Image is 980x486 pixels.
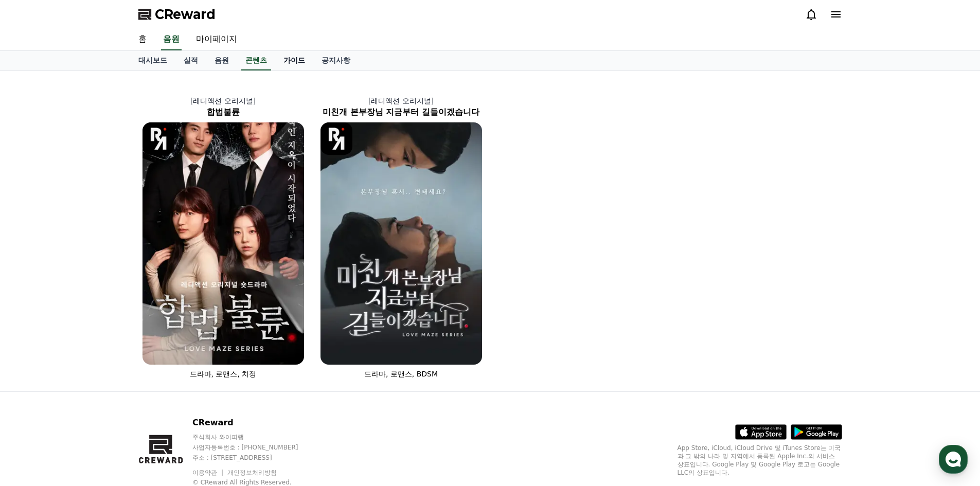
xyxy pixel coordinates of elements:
img: [object Object] Logo [320,122,353,155]
a: 대시보드 [130,51,175,70]
h2: 미친개 본부장님 지금부터 길들이겠습니다 [312,106,490,118]
a: 이용약관 [192,469,225,476]
span: CReward [155,6,216,23]
a: 콘텐츠 [241,51,271,70]
a: 실적 [175,51,206,70]
p: 주소 : [STREET_ADDRESS] [192,454,318,462]
a: 음원 [161,29,182,50]
img: 합법불륜 [142,122,304,365]
a: CReward [138,6,216,23]
a: 홈 [130,29,155,50]
a: 공지사항 [313,51,359,70]
p: [레디액션 오리지널] [312,96,490,106]
span: 드라마, 로맨스, 치정 [190,370,257,378]
a: 설정 [133,326,198,352]
a: [레디액션 오리지널] 미친개 본부장님 지금부터 길들이겠습니다 미친개 본부장님 지금부터 길들이겠습니다 [object Object] Logo 드라마, 로맨스, BDSM [312,87,490,387]
span: 홈 [32,341,39,350]
span: 설정 [159,341,171,350]
h2: 합법불륜 [134,106,312,118]
p: App Store, iCloud, iCloud Drive 및 iTunes Store는 미국과 그 밖의 나라 및 지역에서 등록된 Apple Inc.의 서비스 상표입니다. Goo... [678,444,842,477]
a: 홈 [3,326,68,352]
a: 가이드 [275,51,313,70]
a: 마이페이지 [188,29,245,50]
img: 미친개 본부장님 지금부터 길들이겠습니다 [320,122,482,365]
p: 사업자등록번호 : [PHONE_NUMBER] [192,443,318,452]
img: [object Object] Logo [142,122,175,155]
p: [레디액션 오리지널] [134,96,312,106]
p: 주식회사 와이피랩 [192,433,318,441]
a: 개인정보처리방침 [227,469,277,476]
a: [레디액션 오리지널] 합법불륜 합법불륜 [object Object] Logo 드라마, 로맨스, 치정 [134,87,312,387]
a: 대화 [68,326,133,352]
span: 대화 [94,342,106,350]
p: CReward [192,417,318,429]
span: 드라마, 로맨스, BDSM [364,370,438,378]
a: 음원 [206,51,237,70]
